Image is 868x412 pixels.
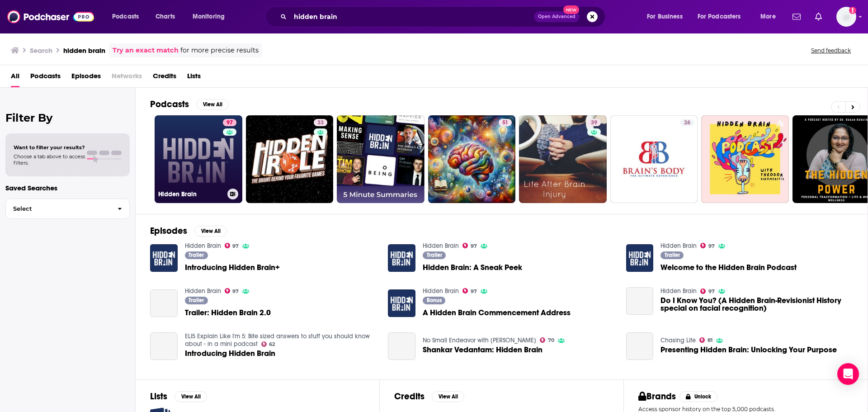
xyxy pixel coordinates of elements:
a: 97 [225,243,239,248]
a: Hidden Brain [660,287,697,295]
a: 97 [223,119,236,126]
span: 70 [548,338,554,342]
span: Introducing Hidden Brain [185,350,275,357]
a: Presenting Hidden Brain: Unlocking Your Purpose [626,332,654,360]
button: View All [196,99,229,110]
div: Open Intercom Messenger [837,363,859,385]
a: 81 [699,337,712,343]
img: Podchaser - Follow, Share and Rate Podcasts [7,8,94,25]
a: No Small Endeavor with Lee C. Camp [423,336,536,344]
a: 26 [680,119,694,126]
a: Hidden Brain [423,242,459,250]
h2: Lists [150,391,167,402]
a: 97 [225,288,239,294]
a: Charts [150,9,180,24]
h3: Search [30,46,52,55]
button: Unlock [679,391,718,402]
input: Search podcasts, credits, & more... [290,9,534,24]
span: 62 [269,342,275,346]
a: Shankar Vedantam: Hidden Brain [423,346,542,354]
a: ListsView All [150,391,207,402]
a: 97 [700,243,715,248]
a: Hidden Brain [660,242,697,250]
a: 97 [462,243,477,248]
span: Hidden Brain: A Sneak Peek [423,264,522,271]
span: More [760,10,776,23]
span: Trailer [189,252,204,258]
a: 39 [587,119,601,126]
a: EpisodesView All [150,225,227,237]
span: Trailer [189,298,204,303]
span: 97 [226,118,233,128]
a: Welcome to the Hidden Brain Podcast [660,264,797,271]
span: 39 [591,118,597,128]
a: Try an exact match [113,45,179,56]
a: Hidden Brain [185,287,221,295]
span: Charts [156,10,175,23]
span: for more precise results [180,45,259,56]
img: A Hidden Brain Commencement Address [388,289,415,317]
a: Trailer: Hidden Brain 2.0 [150,289,178,317]
p: Saved Searches [5,184,130,192]
a: Chasing Life [660,336,696,344]
a: 97Hidden Brain [155,115,242,203]
a: All [11,69,19,87]
span: Episodes [71,69,101,87]
button: open menu [692,9,754,24]
a: ELI5 Explain Like I'm 5: Bite sized answers to stuff you should know about - in a mini podcast [185,332,370,348]
a: Introducing Hidden Brain+ [185,264,280,271]
a: 26 [610,115,698,203]
img: User Profile [836,7,856,27]
a: 51 [428,115,516,203]
a: Show notifications dropdown [811,9,826,24]
a: Lists [187,69,201,87]
span: Credits [153,69,176,87]
img: Hidden Brain: A Sneak Peek [388,244,415,272]
span: New [563,5,580,14]
span: 97 [708,244,715,248]
button: open menu [186,9,236,24]
span: 81 [708,338,712,342]
span: Select [6,206,110,212]
button: View All [432,391,464,402]
a: Podcasts [30,69,61,87]
button: View All [175,391,207,402]
span: 26 [684,118,690,128]
span: 97 [471,244,477,248]
h3: hidden brain [63,46,105,55]
span: Monitoring [193,10,225,23]
span: Bonus [427,298,442,303]
button: open menu [754,9,787,24]
span: Do I Know You? (A Hidden Brain-Revisionist History special on facial recognition) [660,297,853,312]
a: Trailer: Hidden Brain 2.0 [185,309,271,317]
a: A Hidden Brain Commencement Address [423,309,571,317]
a: CreditsView All [394,391,464,402]
span: Trailer [665,252,680,258]
button: Open AdvancedNew [534,11,580,22]
span: For Podcasters [698,10,741,23]
a: 39 [519,115,607,203]
a: Show notifications dropdown [789,9,804,24]
a: Welcome to the Hidden Brain Podcast [626,244,654,272]
a: Shankar Vedantam: Hidden Brain [388,332,415,360]
a: Presenting Hidden Brain: Unlocking Your Purpose [660,346,837,354]
button: open menu [641,9,694,24]
h2: Credits [394,391,425,402]
button: Show profile menu [836,7,856,27]
button: open menu [106,9,151,24]
span: Logged in as SimonElement [836,7,856,27]
a: 33 [246,115,334,203]
a: Do I Know You? (A Hidden Brain-Revisionist History special on facial recognition) [626,287,654,315]
span: Open Advanced [538,14,576,19]
a: 97 [462,288,477,294]
img: Introducing Hidden Brain+ [150,244,178,272]
button: Select [5,199,130,219]
span: Choose a tab above to access filters. [14,153,85,166]
a: Hidden Brain [185,242,221,250]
